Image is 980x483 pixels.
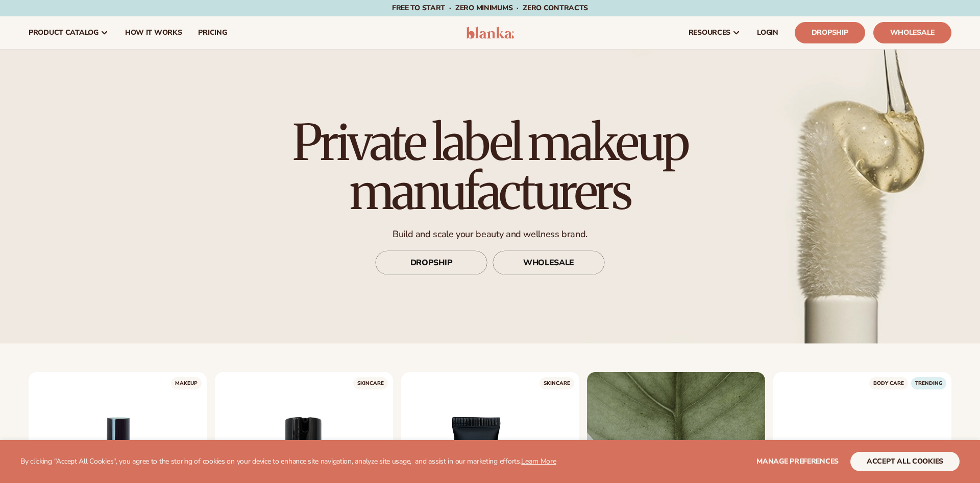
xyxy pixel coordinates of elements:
[757,29,778,37] span: LOGIN
[117,16,190,49] a: How It Works
[756,456,839,466] span: Manage preferences
[375,250,487,275] a: DROPSHIP
[20,457,556,466] p: By clicking "Accept All Cookies", you agree to the storing of cookies on your device to enhance s...
[749,16,787,49] a: LOGIN
[521,456,556,466] a: Learn More
[493,250,605,275] a: WHOLESALE
[850,452,960,471] button: accept all cookies
[795,22,865,43] a: Dropship
[392,3,588,13] span: Free to start · ZERO minimums · ZERO contracts
[263,118,717,216] h1: Private label makeup manufacturers
[190,16,235,49] a: pricing
[756,452,839,471] button: Manage preferences
[263,228,717,240] p: Build and scale your beauty and wellness brand.
[466,27,514,39] img: logo
[873,22,951,43] a: Wholesale
[680,16,749,49] a: resources
[125,29,182,37] span: How It Works
[689,29,730,37] span: resources
[29,29,99,37] span: product catalog
[20,16,117,49] a: product catalog
[198,29,227,37] span: pricing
